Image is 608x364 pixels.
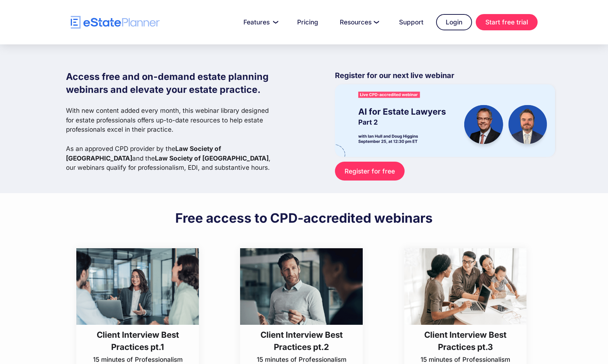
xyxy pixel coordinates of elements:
[331,15,386,30] a: Resources
[250,328,353,353] h3: Client Interview Best Practices pt.2
[335,162,404,181] a: Register for free
[66,145,221,162] strong: Law Society of [GEOGRAPHIC_DATA]
[87,328,189,353] h3: Client Interview Best Practices pt.1
[436,14,472,30] a: Login
[476,14,538,30] a: Start free trial
[414,328,516,353] h3: Client Interview Best Practices pt.3
[71,16,160,29] a: home
[66,106,276,172] p: With new content added every month, this webinar library designed for estate professionals offers...
[235,15,285,30] a: Features
[175,210,433,226] h2: Free access to CPD-accredited webinars
[335,70,555,84] p: Register for our next live webinar
[155,154,269,162] strong: Law Society of [GEOGRAPHIC_DATA]
[390,15,432,30] a: Support
[335,84,555,156] img: eState Academy webinar
[66,70,276,96] h1: Access free and on-demand estate planning webinars and elevate your estate practice.
[288,15,327,30] a: Pricing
